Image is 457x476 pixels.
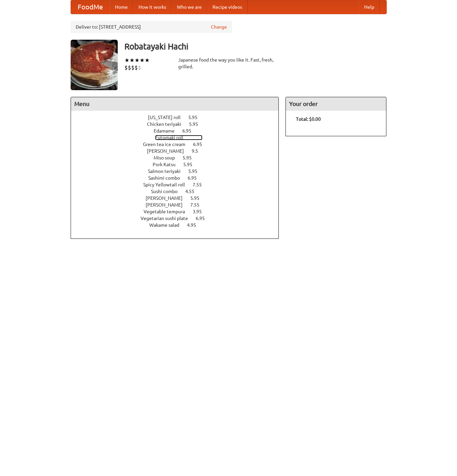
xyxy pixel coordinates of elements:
span: 6.95 [196,216,212,221]
span: Pork Katsu [153,162,182,167]
a: [PERSON_NAME] 9.5 [147,148,211,154]
a: Pork Katsu 5.95 [153,162,205,167]
li: ★ [145,57,150,64]
a: Futomaki roll [155,135,202,140]
span: 5.95 [188,169,204,174]
li: ★ [129,57,135,64]
span: Edamame [154,128,181,134]
h3: Robatayaki Hachi [124,40,387,53]
div: Japanese food the way you like it. Fast, fresh, grilled. [178,57,279,70]
span: Sushi combo [151,189,184,194]
a: Vegetable tempura 3.95 [144,209,214,214]
li: ★ [140,57,145,64]
span: [PERSON_NAME] [146,195,189,201]
a: FoodMe [71,0,110,14]
span: Salmon teriyaki [148,169,187,174]
a: Vegetarian sushi plate 6.95 [141,216,217,221]
a: Edamame 6.95 [154,128,204,134]
span: 6.95 [182,128,198,134]
li: $ [124,64,128,71]
span: Green tea ice cream [143,142,192,147]
li: $ [131,64,135,71]
a: Salmon teriyaki 5.95 [148,169,210,174]
span: [PERSON_NAME] [146,202,189,208]
a: [PERSON_NAME] 7.55 [146,202,212,208]
span: Wakame salad [149,222,186,228]
span: 5.95 [183,155,198,160]
div: Deliver to: [STREET_ADDRESS] [71,21,232,33]
span: [PERSON_NAME] [147,148,191,154]
span: 9.5 [192,148,205,154]
h4: Your order [286,97,386,111]
span: Sashimi combo [148,175,187,181]
span: 4.95 [187,222,203,228]
li: $ [135,64,138,71]
span: Chicken teriyaki [147,121,188,127]
a: Help [359,0,380,14]
span: Futomaki roll [155,135,190,140]
span: 4.55 [185,189,201,194]
a: Who we are [172,0,207,14]
a: Spicy Yellowtail roll 7.55 [143,182,214,187]
a: Green tea ice cream 6.95 [143,142,215,147]
a: [US_STATE] roll 5.95 [148,115,210,120]
span: 5.95 [189,121,205,127]
img: angular.jpg [71,40,118,90]
span: Vegetarian sushi plate [141,216,195,221]
a: Sushi combo 4.55 [151,189,207,194]
a: Change [211,24,227,30]
span: 6.95 [193,142,209,147]
span: 6.95 [188,175,203,181]
span: 5.95 [190,195,206,201]
span: 7.55 [193,182,208,187]
h4: Menu [71,97,279,111]
li: $ [138,64,141,71]
a: Home [110,0,133,14]
span: 3.95 [193,209,208,214]
span: Spicy Yellowtail roll [143,182,192,187]
a: Wakame salad 4.95 [149,222,208,228]
li: $ [128,64,131,71]
a: Miso soup 5.95 [154,155,204,160]
span: 7.55 [190,202,206,208]
a: How it works [133,0,172,14]
b: Total: $0.00 [296,116,321,122]
span: 5.95 [188,115,204,120]
li: ★ [124,57,129,64]
span: [US_STATE] roll [148,115,187,120]
a: [PERSON_NAME] 5.95 [146,195,212,201]
span: Miso soup [154,155,182,160]
a: Chicken teriyaki 5.95 [147,121,211,127]
span: 5.95 [183,162,199,167]
span: Vegetable tempura [144,209,192,214]
li: ★ [135,57,140,64]
a: Sashimi combo 6.95 [148,175,209,181]
a: Recipe videos [207,0,247,14]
